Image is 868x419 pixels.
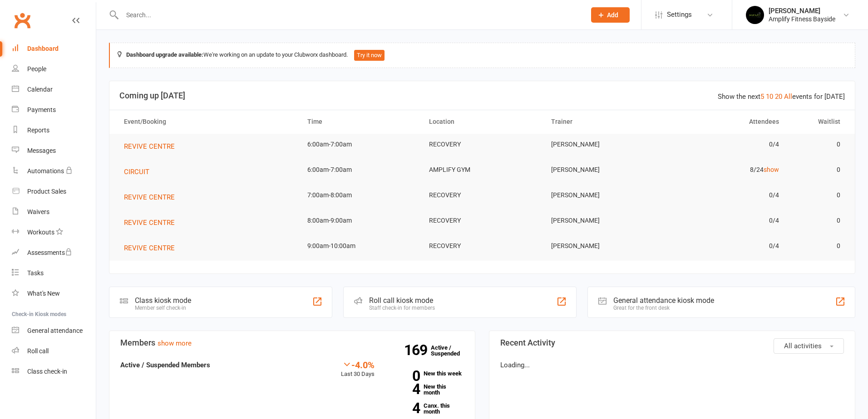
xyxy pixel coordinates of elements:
td: [PERSON_NAME] [543,185,665,206]
div: Automations [27,167,64,175]
a: 169Active / Suspended [431,338,471,363]
span: REVIVE CENTRE [124,193,175,201]
a: Assessments [12,243,96,263]
h3: Members [120,338,464,347]
td: 0/4 [665,134,787,155]
a: Class kiosk mode [12,361,96,382]
td: RECOVERY [421,235,543,257]
div: We're working on an update to your Clubworx dashboard. [109,43,855,68]
a: show more [158,339,192,347]
td: 0 [787,210,848,231]
div: [PERSON_NAME] [769,7,835,15]
a: 10 [766,93,773,101]
div: Reports [27,127,49,134]
td: 8/24 [665,159,787,180]
td: 7:00am-8:00am [299,185,421,206]
div: Calendar [27,86,53,93]
button: REVIVE CENTRE [124,192,181,203]
div: Assessments [27,249,72,256]
span: REVIVE CENTRE [124,142,175,151]
a: Product Sales [12,181,96,202]
a: show [764,166,779,173]
th: Trainer [543,110,665,133]
button: Add [591,7,630,23]
strong: Active / Suspended Members [120,361,210,369]
div: Product Sales [27,188,66,195]
td: 0/4 [665,185,787,206]
div: General attendance kiosk mode [613,296,714,305]
strong: 169 [404,343,431,357]
div: General attendance [27,327,83,334]
a: Automations [12,161,96,181]
a: People [12,59,96,79]
div: Class kiosk mode [135,296,191,305]
button: CIRCUIT [124,166,156,177]
div: Roll call kiosk mode [369,296,435,305]
td: AMPLIFY GYM [421,159,543,180]
td: 8:00am-9:00am [299,210,421,231]
a: All [784,93,792,101]
a: Workouts [12,222,96,243]
div: Last 30 Days [341,360,375,379]
a: 0New this week [388,370,464,376]
td: [PERSON_NAME] [543,159,665,180]
div: Roll call [27,347,49,355]
span: Settings [667,5,692,25]
div: Staff check-in for members [369,305,435,311]
div: Payments [27,106,56,113]
h3: Recent Activity [500,338,844,347]
a: Payments [12,100,96,120]
a: Clubworx [11,9,34,32]
strong: 0 [388,369,420,383]
td: 0/4 [665,235,787,257]
p: Loading... [500,360,844,370]
td: 6:00am-7:00am [299,134,421,155]
strong: 4 [388,382,420,396]
a: Messages [12,141,96,161]
div: -4.0% [341,360,375,370]
a: What's New [12,283,96,304]
a: 20 [775,93,782,101]
td: RECOVERY [421,185,543,206]
a: 4New this month [388,384,464,395]
button: REVIVE CENTRE [124,243,181,253]
td: 0 [787,185,848,206]
span: REVIVE CENTRE [124,244,175,252]
a: Tasks [12,263,96,283]
button: REVIVE CENTRE [124,141,181,152]
div: Workouts [27,229,54,236]
th: Attendees [665,110,787,133]
span: Add [607,11,618,19]
td: RECOVERY [421,210,543,231]
strong: 4 [388,401,420,415]
a: Roll call [12,341,96,361]
a: Reports [12,120,96,141]
td: 0 [787,134,848,155]
div: Tasks [27,269,44,277]
div: Waivers [27,208,49,215]
span: REVIVE CENTRE [124,219,175,227]
td: [PERSON_NAME] [543,235,665,257]
td: 6:00am-7:00am [299,159,421,180]
span: All activities [784,342,822,350]
button: Try it now [354,50,385,61]
th: Waitlist [787,110,848,133]
a: 4Canx. this month [388,403,464,414]
a: Dashboard [12,39,96,59]
td: 0/4 [665,210,787,231]
th: Location [421,110,543,133]
div: Show the next events for [DATE] [718,91,845,102]
button: All activities [774,338,844,354]
div: What's New [27,290,60,297]
td: [PERSON_NAME] [543,134,665,155]
button: REVIVE CENTRE [124,217,181,228]
input: Search... [119,9,579,21]
td: [PERSON_NAME] [543,210,665,231]
div: Dashboard [27,45,59,52]
div: Class check-in [27,368,67,375]
a: 5 [760,93,764,101]
a: General attendance kiosk mode [12,321,96,341]
div: Amplify Fitness Bayside [769,15,835,23]
div: People [27,65,46,73]
td: 0 [787,235,848,257]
